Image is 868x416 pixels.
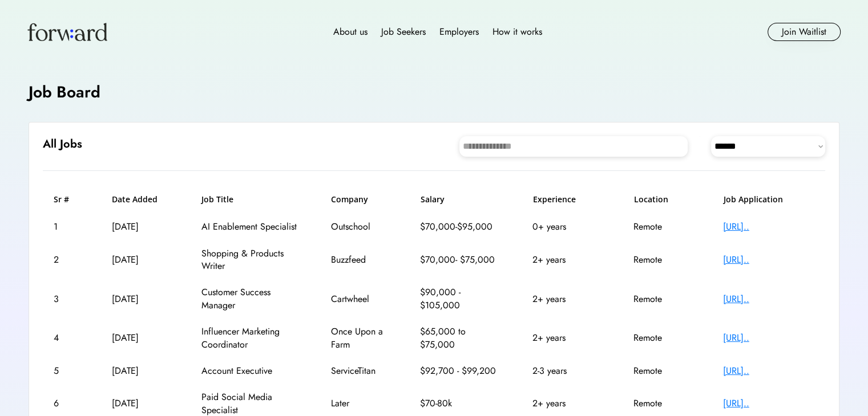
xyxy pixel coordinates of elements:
div: Outschool [331,221,388,233]
div: 6 [54,397,79,410]
h6: Job Title [201,194,233,205]
div: $90,000 - $105,000 [420,286,500,312]
h6: Date Added [112,194,169,205]
div: [DATE] [112,221,169,233]
div: 3 [54,293,79,305]
div: Shopping & Products Writer [201,247,298,273]
div: Cartwheel [331,293,388,305]
div: Remote [633,332,691,344]
div: 2+ years [532,397,601,410]
div: [DATE] [112,365,169,377]
div: 2+ years [532,254,601,266]
img: Forward logo [27,23,107,41]
button: Join Waitlist [768,23,841,41]
div: $70,000-$95,000 [420,221,500,233]
div: Job Seekers [381,25,426,39]
div: $65,000 to $75,000 [420,325,500,351]
div: $92,700 - $99,200 [420,365,500,377]
div: [DATE] [112,254,169,266]
div: About us [333,25,368,39]
div: [URL].. [723,221,814,233]
div: [DATE] [112,332,169,344]
div: Later [331,397,388,410]
div: 2+ years [532,332,601,344]
h6: Location [634,194,691,205]
div: Buzzfeed [331,254,388,266]
h6: Sr # [54,194,79,205]
div: Employers [439,25,479,39]
div: [URL].. [723,254,814,266]
div: Customer Success Manager [201,286,298,312]
div: 0+ years [532,221,601,233]
div: [URL].. [723,397,814,410]
div: Remote [633,365,691,377]
div: Remote [633,254,691,266]
h6: Salary [421,194,500,205]
div: AI Enablement Specialist [201,221,298,233]
h6: Experience [533,194,601,205]
div: How it works [492,25,542,39]
div: Remote [633,221,691,233]
div: ServiceTitan [331,365,388,377]
div: $70-80k [420,397,500,410]
div: [DATE] [112,397,169,410]
div: Remote [633,293,691,305]
div: [DATE] [112,293,169,305]
div: Once Upon a Farm [331,325,388,351]
div: [URL].. [723,365,814,377]
div: 2-3 years [532,365,601,377]
div: [URL].. [723,332,814,344]
div: [URL].. [723,293,814,305]
div: Influencer Marketing Coordinator [201,325,298,351]
div: 1 [54,221,79,233]
div: $70,000- $75,000 [420,254,500,266]
h6: All Jobs [43,136,82,152]
h4: Job Board [29,81,100,103]
div: Remote [633,397,691,410]
h6: Company [331,194,388,205]
div: 4 [54,332,79,344]
div: 2 [54,254,79,266]
div: 5 [54,365,79,377]
h6: Job Application [724,194,815,205]
div: 2+ years [532,293,601,305]
div: Account Executive [201,365,298,377]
